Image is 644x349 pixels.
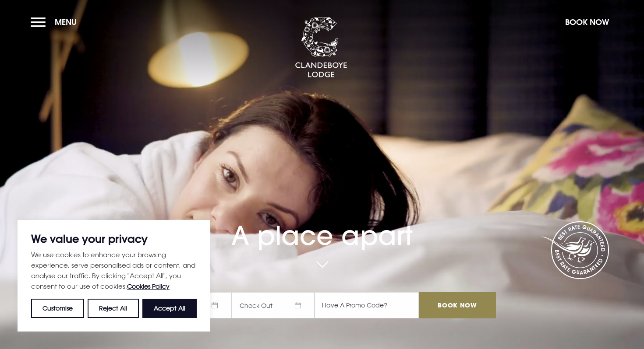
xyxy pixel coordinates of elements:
img: Clandeboye Lodge [295,17,347,78]
button: Menu [31,13,81,31]
a: Cookies Policy [127,283,170,290]
h1: A place apart [148,199,496,251]
input: Book Now [419,292,496,318]
button: Customise [31,299,84,318]
p: We value your privacy [31,234,197,244]
button: Book Now [561,13,613,31]
span: Menu [55,17,77,27]
span: Check Out [231,292,315,318]
input: Have A Promo Code? [315,292,419,318]
button: Accept All [142,299,197,318]
div: We value your privacy [18,220,210,332]
p: We use cookies to enhance your browsing experience, serve personalised ads or content, and analys... [31,249,197,292]
button: Reject All [88,299,138,318]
